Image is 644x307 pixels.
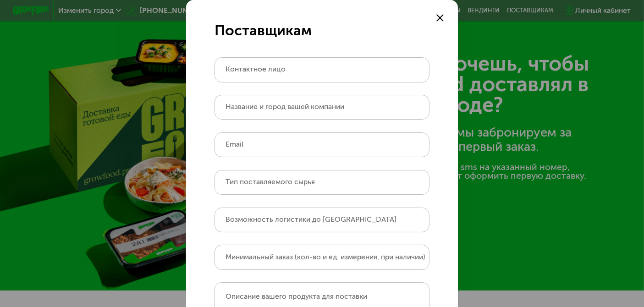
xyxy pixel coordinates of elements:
[226,217,396,222] label: Возможность логистики до [GEOGRAPHIC_DATA]
[215,22,429,39] div: Поставщикам
[226,180,315,185] label: Тип поставляемого сырья
[226,255,425,260] label: Минимальный заказ (кол-во и ед. измерения, при наличии)
[226,142,243,147] label: Email
[226,104,344,110] label: Название и город вашей компании
[226,67,286,72] label: Контактное лицо
[226,292,367,301] label: Описание вашего продукта для поставки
